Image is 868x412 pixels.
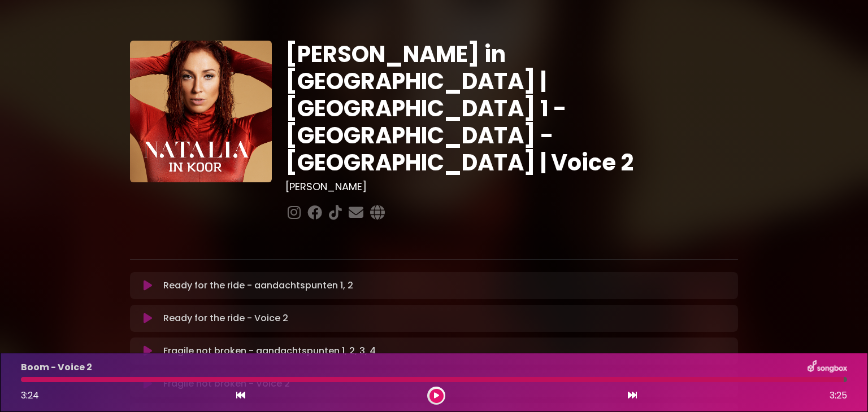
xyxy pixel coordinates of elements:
[808,360,847,375] img: songbox-logo-white.png
[21,361,92,374] p: Boom - Voice 2
[21,389,39,402] span: 3:24
[163,312,288,325] p: Ready for the ride - Voice 2
[130,41,272,182] img: YTVS25JmS9CLUqXqkEhs
[830,389,847,402] span: 3:25
[163,279,353,292] p: Ready for the ride - aandachtspunten 1, 2
[163,344,376,358] p: Fragile not broken - aandachtspunten 1, 2, 3, 4
[285,181,738,193] h3: [PERSON_NAME]
[285,41,738,176] h1: [PERSON_NAME] in [GEOGRAPHIC_DATA] | [GEOGRAPHIC_DATA] 1 - [GEOGRAPHIC_DATA] - [GEOGRAPHIC_DATA] ...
